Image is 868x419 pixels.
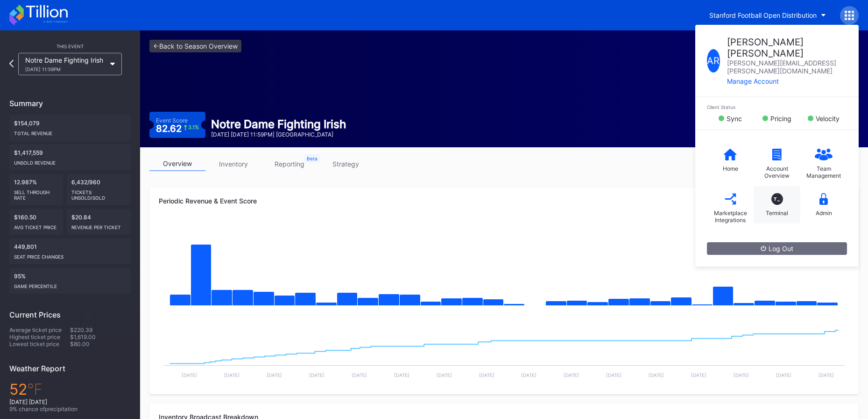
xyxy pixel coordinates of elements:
div: Total Revenue [14,127,126,136]
div: This Event [9,43,131,49]
div: Unsold Revenue [14,156,126,166]
div: Manage Account [727,77,847,85]
div: 82.62 [156,124,199,133]
div: [PERSON_NAME] [PERSON_NAME] [727,36,847,59]
text: [DATE] [437,372,452,378]
div: Lowest ticket price [9,340,70,347]
text: [DATE] [819,372,834,378]
svg: Chart title [159,315,849,385]
div: $160.50 [9,209,63,235]
div: 9 % chance of precipitation [9,405,131,412]
div: 12.987% [9,174,63,205]
div: Periodic Revenue & Event Score [159,197,849,205]
text: [DATE] [479,372,494,378]
div: Marketplace Integrations [712,209,749,224]
text: [DATE] [691,372,706,378]
div: Terminal [766,209,788,217]
text: [DATE] [564,372,579,378]
text: [DATE] [394,372,409,378]
div: $20.84 [67,209,131,235]
a: reporting [261,157,318,171]
div: Weather Report [9,364,131,373]
div: Account Overview [758,165,796,179]
div: Average ticket price [9,326,70,333]
div: $154,079 [9,115,131,141]
text: [DATE] [352,372,367,378]
a: strategy [318,157,374,171]
div: Game percentile [14,280,126,289]
text: [DATE] [267,372,282,378]
div: A R [707,49,720,72]
div: Avg ticket price [14,221,58,230]
div: $80.00 [70,340,131,347]
div: Velocity [816,115,840,123]
div: Current Prices [9,310,131,319]
div: Admin [816,209,832,217]
div: Revenue per ticket [71,221,127,230]
text: [DATE] [649,372,664,378]
span: ℉ [27,380,42,398]
text: [DATE] [182,372,197,378]
div: Log Out [761,245,793,253]
div: [DATE] [DATE] 11:59PM | [GEOGRAPHIC_DATA] [211,131,346,138]
div: Pricing [770,115,791,123]
div: Notre Dame Fighting Irish [211,117,346,131]
div: 95% [9,268,131,294]
div: seat price changes [14,250,126,260]
button: Log Out [707,242,847,255]
text: [DATE] [734,372,749,378]
div: $1,417,559 [9,144,131,170]
div: 3.1 % [188,125,199,130]
text: [DATE] [606,372,621,378]
svg: Chart title [159,221,849,315]
div: Home [723,165,738,172]
div: Team Management [805,165,842,179]
text: [DATE] [776,372,791,378]
div: T_ [771,193,783,205]
a: overview [149,157,205,171]
a: <-Back to Season Overview [149,40,241,52]
div: $1,619.00 [70,333,131,340]
div: 449,801 [9,238,131,264]
button: Stanford Football Open Distribution [702,7,833,24]
div: Client Status [707,104,847,110]
div: Tickets Unsold/Sold [71,186,127,201]
div: Sell Through Rate [14,186,58,201]
div: 52 [9,380,131,398]
text: [DATE] [224,372,240,378]
div: Stanford Football Open Distribution [709,11,817,19]
text: [DATE] [309,372,325,378]
div: Summary [9,99,131,108]
div: Sync [727,115,742,123]
div: Event Score [156,117,188,124]
a: inventory [205,157,261,171]
text: [DATE] [521,372,536,378]
div: $220.39 [70,326,131,333]
div: [DATE] 11:59PM [25,66,106,72]
div: Notre Dame Fighting Irish [25,56,106,72]
div: 6,432/960 [67,174,131,205]
div: Highest ticket price [9,333,70,340]
div: [PERSON_NAME][EMAIL_ADDRESS][PERSON_NAME][DOMAIN_NAME] [727,59,847,75]
div: [DATE] [DATE] [9,398,131,405]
